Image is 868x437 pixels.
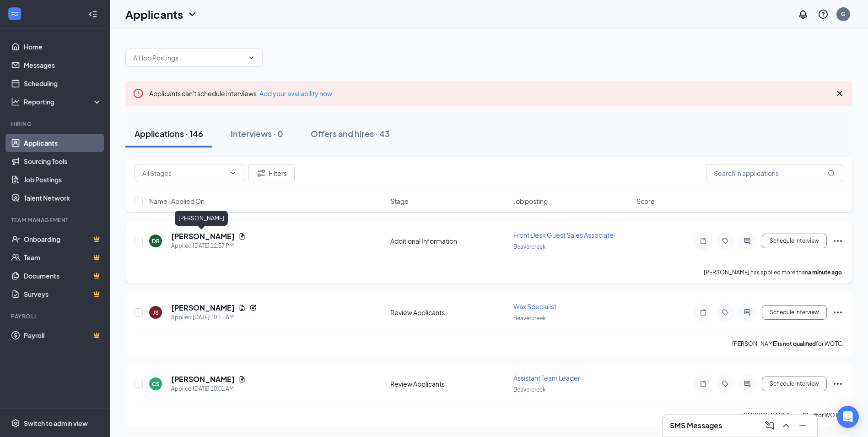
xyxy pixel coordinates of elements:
div: Review Applicants [390,379,508,388]
div: G [841,10,846,18]
span: Front Desk Guest Sales Associate [513,231,614,239]
svg: Ellipses [832,235,843,246]
span: Beavercreek [513,315,546,322]
span: Job posting [513,197,548,206]
div: Open Intercom Messenger [837,406,859,428]
div: DR [152,237,160,245]
button: Filter Filters [248,164,295,182]
div: Applied [DATE] 10:01 AM [171,384,246,393]
a: TeamCrown [24,248,102,267]
svg: Settings [11,419,20,428]
svg: Document [238,304,246,311]
svg: Document [238,233,246,240]
p: [PERSON_NAME] for WOTC. [742,411,843,419]
div: Interviews · 0 [231,128,283,139]
svg: MagnifyingGlass [828,169,835,177]
a: PayrollCrown [24,326,102,344]
span: Score [636,197,655,206]
svg: Document [238,376,246,383]
div: CS [152,380,160,388]
h1: Applicants [125,6,183,22]
svg: Note [698,237,709,245]
div: Additional Information [390,236,508,246]
a: Applicants [24,134,102,152]
p: [PERSON_NAME] for WOTC. [732,340,843,348]
button: Schedule Interview [762,305,827,320]
span: Stage [390,197,409,206]
a: Talent Network [24,189,102,207]
button: Minimize [795,418,810,433]
input: Search in applications [706,164,843,182]
div: Switch to admin view [24,419,88,428]
svg: Note [698,380,709,388]
a: Add your availability now [259,89,332,98]
b: is not qualified [778,340,816,347]
b: a minute ago [808,269,842,276]
svg: ActiveChat [742,309,753,316]
svg: Ellipses [832,378,843,389]
div: Applications · 146 [135,128,203,139]
div: Applied [DATE] 10:11 AM [171,313,257,322]
div: Hiring [11,120,100,128]
svg: Reapply [249,304,257,311]
div: Applied [DATE] 12:57 PM [171,241,246,251]
div: [PERSON_NAME] [175,211,228,226]
svg: ChevronDown [187,9,198,20]
span: Assistant Team Leader [513,374,580,382]
svg: Notifications [798,9,809,20]
svg: Tag [720,309,731,316]
button: Schedule Interview [762,234,827,248]
a: DocumentsCrown [24,267,102,285]
p: [PERSON_NAME] has applied more than . [704,268,843,276]
a: SurveysCrown [24,285,102,303]
svg: ChevronDown [229,169,237,177]
svg: QuestionInfo [818,9,829,20]
b: is qualified [788,412,816,419]
a: Sourcing Tools [24,152,102,170]
div: JS [153,309,159,317]
svg: Cross [834,88,845,99]
svg: Tag [720,380,731,388]
button: ChevronUp [779,418,793,433]
svg: WorkstreamLogo [10,9,19,18]
svg: Tag [720,237,731,245]
svg: Collapse [88,10,97,19]
div: Team Management [11,216,100,224]
h3: SMS Messages [670,421,722,431]
span: Wax Specialist [513,302,556,311]
svg: ActiveChat [742,380,753,388]
a: Home [24,38,102,56]
svg: Note [698,309,709,316]
a: Scheduling [24,74,102,93]
h5: [PERSON_NAME] [171,303,235,313]
svg: ChevronUp [781,420,792,431]
button: Schedule Interview [762,377,827,391]
svg: Ellipses [832,307,843,318]
h5: [PERSON_NAME] [171,374,235,384]
span: Applicants can't schedule interviews. [149,89,332,98]
div: Payroll [11,312,100,320]
svg: ChevronDown [248,54,255,61]
div: Review Applicants [390,308,508,317]
input: All Stages [142,168,226,178]
input: All Job Postings [133,53,244,63]
svg: Analysis [11,97,20,106]
svg: ComposeMessage [764,420,775,431]
div: Reporting [24,97,102,106]
a: Messages [24,56,102,74]
span: Name · Applied On [149,197,205,206]
button: ComposeMessage [762,418,777,433]
span: Beavercreek [513,386,546,393]
svg: ActiveChat [742,237,753,245]
svg: Error [133,88,144,99]
svg: Filter [256,168,267,179]
div: Offers and hires · 43 [311,128,390,139]
a: Job Postings [24,170,102,189]
span: Beavercreek [513,243,546,250]
svg: Minimize [797,420,808,431]
h5: [PERSON_NAME] [171,231,235,241]
a: OnboardingCrown [24,230,102,248]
